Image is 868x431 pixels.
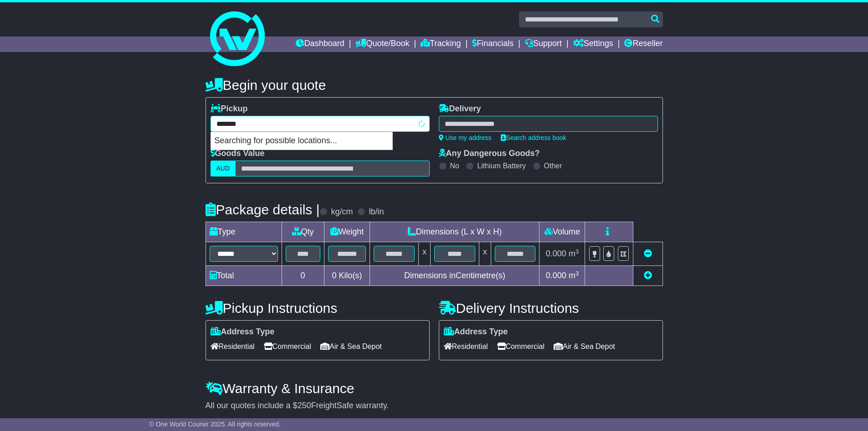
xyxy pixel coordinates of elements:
span: 0 [332,271,336,280]
h4: Package details | [205,202,320,217]
span: 0.000 [546,271,566,280]
h4: Pickup Instructions [205,301,430,316]
label: Any Dangerous Goods? [439,149,540,159]
a: Tracking [421,36,461,52]
label: Address Type [211,327,275,337]
span: Air & Sea Depot [554,339,615,353]
td: x [479,242,491,266]
td: x [419,242,431,266]
h4: Begin your quote [205,78,663,93]
span: © One World Courier 2025. All rights reserved. [149,421,281,428]
label: Delivery [439,104,481,114]
td: Weight [324,222,370,242]
label: Address Type [444,327,508,337]
td: Volume [539,222,585,242]
span: Residential [211,339,255,353]
span: 0.000 [546,249,566,258]
label: Lithium Battery [477,161,526,170]
td: Total [205,266,282,286]
a: Financials [472,36,514,52]
label: Pickup [211,104,248,114]
span: m [569,249,579,258]
label: Goods Value [211,149,265,159]
td: Dimensions (L x W x H) [370,222,539,242]
a: Support [525,36,562,52]
sup: 3 [575,270,579,277]
p: Searching for possible locations... [211,132,392,150]
a: Dashboard [296,36,344,52]
a: Settings [573,36,613,52]
span: Air & Sea Depot [320,339,382,353]
label: No [450,161,459,170]
a: Reseller [624,36,663,52]
a: Use my address [439,134,492,141]
span: Residential [444,339,488,353]
label: kg/cm [331,207,353,217]
label: lb/in [369,207,384,217]
span: Commercial [497,339,544,353]
a: Quote/Book [355,36,409,52]
td: Kilo(s) [324,266,370,286]
sup: 3 [575,248,579,255]
td: Dimensions in Centimetre(s) [370,266,539,286]
div: All our quotes include a $ FreightSafe warranty. [205,401,663,411]
td: Qty [282,222,324,242]
label: Other [544,161,562,170]
span: 250 [298,401,311,410]
a: Remove this item [644,249,652,258]
a: Add new item [644,271,652,280]
typeahead: Please provide city [211,116,430,132]
td: 0 [282,266,324,286]
td: Type [205,222,282,242]
h4: Delivery Instructions [439,301,663,316]
label: AUD [211,161,236,177]
a: Search address book [501,134,566,141]
span: Commercial [264,339,311,353]
span: m [569,271,579,280]
h4: Warranty & Insurance [205,381,663,396]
